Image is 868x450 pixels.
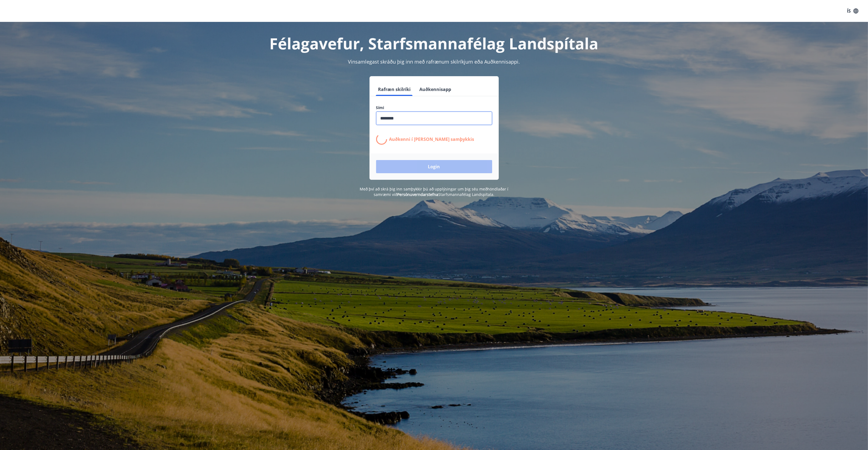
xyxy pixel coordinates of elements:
button: Rafræn skilríki [376,83,413,96]
p: Auðkenni í [PERSON_NAME] samþykkis [389,136,474,142]
span: Með því að skrá þig inn samþykkir þú að upplýsingar um þig séu meðhöndlaðar í samræmi við Starfsm... [360,186,508,197]
h1: Félagavefur, Starfsmannafélag Landspítala [244,33,625,54]
button: Auðkennisapp [417,83,454,96]
button: ÍS [844,6,861,16]
span: Vinsamlegast skráðu þig inn með rafrænum skilríkjum eða Auðkennisappi. [348,58,520,65]
a: Persónuverndarstefna [397,192,438,197]
label: Sími [376,105,492,110]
